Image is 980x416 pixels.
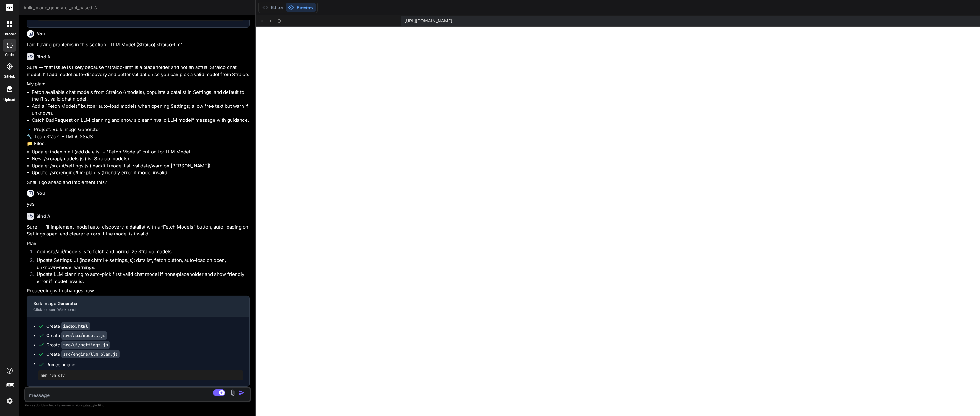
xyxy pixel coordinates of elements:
[61,331,107,340] code: src/api/models.js
[41,373,241,378] pre: npm run dev
[27,296,239,317] button: Bulk Image GeneratorClick to open Workbench
[27,41,250,48] p: I am having problems in this section. "LLM Model (Straico) straico-llm"
[46,323,90,329] div: Create
[4,74,15,79] label: GitHub
[27,126,250,147] p: 🔹 Project: Bulk Image Generator 🔧 Tech Stack: HTML/CSS/JS 📁 Files:
[27,179,250,186] p: Shall I go ahead and implement this?
[36,213,52,219] h6: Bind AI
[27,201,250,208] p: yes
[37,190,45,196] h6: You
[286,3,316,12] button: Preview
[46,351,120,357] div: Create
[4,395,15,406] img: settings
[5,52,14,57] label: code
[32,162,250,170] li: Update: /src/ui/settings.js (load/fill model list, validate/warn on [PERSON_NAME])
[27,64,250,78] p: Sure — that issue is likely because “straico-llm” is a placeholder and not an actual Straico chat...
[46,362,243,368] span: Run command
[24,402,251,408] p: Always double-check its answers. Your in Bind
[61,341,110,349] code: src/ui/settings.js
[61,322,90,330] code: index.html
[260,3,286,12] button: Editor
[24,5,98,11] span: bulk_image_generator_api_based
[404,18,452,24] span: [URL][DOMAIN_NAME]
[32,248,250,257] li: Add /src/api/models.js to fetch and normalize Straico models.
[229,389,236,396] img: attachment
[32,155,250,162] li: New: /src/api/models.js (list Straico models)
[46,332,107,339] div: Create
[3,31,16,37] label: threads
[27,240,250,247] p: Plan:
[32,89,250,103] li: Fetch available chat models from Straico (/models), populate a datalist in Settings, and default ...
[83,403,94,407] span: privacy
[32,271,250,285] li: Update LLM planning to auto-pick first valid chat model if none/placeholder and show friendly err...
[27,224,250,238] p: Sure — I’ll implement model auto-discovery, a datalist with a “Fetch Models” button, auto-loading...
[32,257,250,271] li: Update Settings UI (index.html + settings.js): datalist, fetch button, auto-load on open, unknown...
[37,31,45,37] h6: You
[32,117,250,124] li: Catch BadRequest on LLM planning and show a clear “Invalid LLM model” message with guidance.
[239,390,245,396] img: icon
[46,342,110,348] div: Create
[33,307,233,312] div: Click to open Workbench
[32,169,250,176] li: Update: /src/engine/llm-plan.js (friendly error if model invalid)
[4,97,16,103] label: Upload
[32,149,250,156] li: Update: index.html (add datalist + “Fetch Models” button for LLM Model)
[33,300,233,307] div: Bulk Image Generator
[27,80,250,88] p: My plan:
[27,287,250,295] p: Proceeding with changes now.
[61,350,120,358] code: src/engine/llm-plan.js
[32,103,250,117] li: Add a “Fetch Models” button; auto-load models when opening Settings; allow free text but warn if ...
[36,54,52,60] h6: Bind AI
